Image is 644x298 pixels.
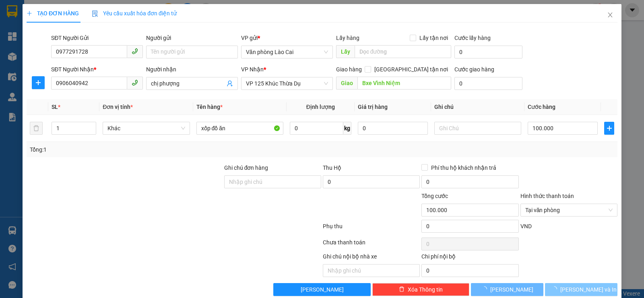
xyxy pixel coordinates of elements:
[399,286,405,293] span: delete
[605,125,614,131] span: plus
[92,10,177,17] span: Yêu cầu xuất hóa đơn điện tử
[408,285,443,294] span: Xóa Thông tin
[246,46,328,58] span: Văn phòng Lào Cai
[358,104,388,110] span: Giá trị hàng
[32,76,45,89] button: plus
[336,77,357,90] span: Giao
[372,283,469,296] button: deleteXóa Thông tin
[241,33,333,42] div: VP gửi
[416,33,451,42] span: Lấy tận nơi
[357,77,452,90] input: Dọc đường
[32,79,44,86] span: plus
[599,4,621,27] button: Close
[51,33,143,42] div: SĐT Người Gửi
[196,104,223,110] span: Tên hàng
[30,145,249,154] div: Tổng: 1
[103,104,133,110] span: Đơn vị tính
[471,283,543,296] button: [PERSON_NAME]
[146,33,238,42] div: Người gửi
[520,193,574,199] label: Hình thức thanh toán
[343,122,351,135] span: kg
[30,122,43,135] button: delete
[525,204,613,216] span: Tại văn phòng
[146,65,238,74] div: Người nhận
[604,122,614,135] button: plus
[27,10,79,17] span: TẠO ĐƠN HÀNG
[273,283,370,296] button: [PERSON_NAME]
[132,79,138,86] span: phone
[306,104,335,110] span: Định lượng
[481,286,490,292] span: loading
[421,252,518,264] div: Chi phí nội bộ
[454,35,491,41] label: Cước lấy hàng
[454,77,522,90] input: Cước giao hàng
[322,238,421,252] div: Chưa thanh toán
[323,165,341,171] span: Thu Hộ
[27,10,32,16] span: plus
[224,165,268,171] label: Ghi chú đơn hàng
[434,122,521,135] input: Ghi Chú
[551,286,560,292] span: loading
[528,104,555,110] span: Cước hàng
[224,175,321,188] input: Ghi chú đơn hàng
[132,48,138,54] span: phone
[454,66,494,73] label: Cước giao hàng
[490,285,533,294] span: [PERSON_NAME]
[371,65,451,74] span: [GEOGRAPHIC_DATA] tận nơi
[323,252,420,264] div: Ghi chú nội bộ nhà xe
[520,223,532,229] span: VND
[246,77,328,90] span: VP 125 Khúc Thừa Dụ
[323,264,420,277] input: Nhập ghi chú
[52,104,58,110] span: SL
[227,80,233,87] span: user-add
[428,163,500,172] span: Phí thu hộ khách nhận trả
[358,122,428,135] input: 0
[336,45,355,58] span: Lấy
[560,285,617,294] span: [PERSON_NAME] và In
[355,45,452,58] input: Dọc đường
[92,10,98,17] img: icon
[322,222,421,236] div: Phụ thu
[336,35,359,41] span: Lấy hàng
[336,66,362,73] span: Giao hàng
[607,12,613,18] span: close
[196,122,283,135] input: VD: Bàn, Ghế
[454,46,522,58] input: Cước lấy hàng
[241,66,264,73] span: VP Nhận
[431,99,524,115] th: Ghi chú
[545,283,617,296] button: [PERSON_NAME] và In
[51,65,143,74] div: SĐT Người Nhận
[107,122,185,134] span: Khác
[301,285,344,294] span: [PERSON_NAME]
[421,193,448,199] span: Tổng cước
